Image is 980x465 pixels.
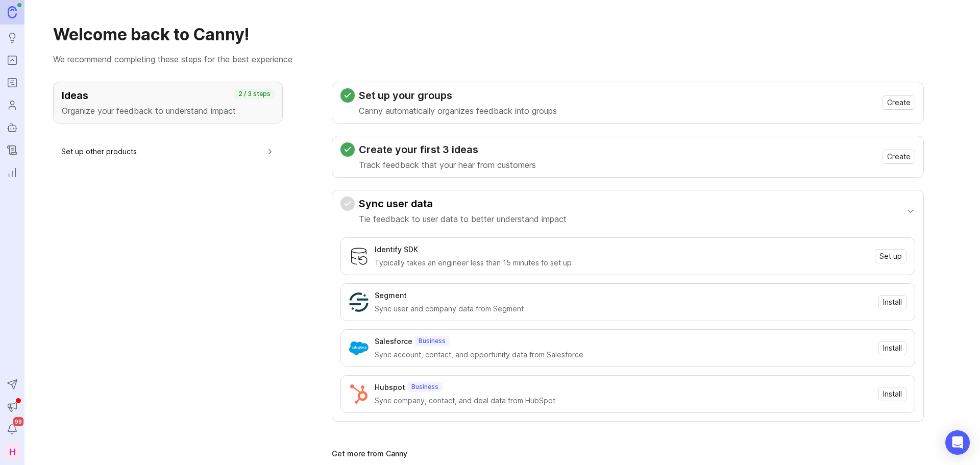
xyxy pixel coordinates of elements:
button: Install [878,341,906,355]
span: Create [887,97,911,108]
button: IdeasOrganize your feedback to understand impact2 / 3 steps [53,82,283,124]
a: Roadmaps [3,74,21,92]
div: Sync user and company data from Segment [375,303,872,314]
span: 99 [13,417,23,426]
span: Install [883,343,902,353]
p: Organize your feedback to understand impact [62,105,274,117]
p: Canny automatically organizes feedback into groups [359,105,557,117]
a: Users [3,96,21,114]
h3: Ideas [62,88,274,103]
div: Open Intercom Messenger [945,430,970,455]
p: We recommend completing these steps for the best experience [53,53,951,65]
p: Business [419,337,446,345]
div: Get more from Canny [332,450,924,457]
div: Sync user dataTie feedback to user data to better understand impact [340,231,915,421]
img: Canny Home [8,6,17,18]
p: 2 / 3 steps [238,90,271,98]
button: Notifications [3,420,21,438]
a: Autopilot [3,118,21,137]
button: Set up other products [61,140,275,163]
h3: Set up your groups [359,88,557,103]
span: Install [883,297,902,307]
a: Portal [3,51,21,69]
button: Set up [875,249,906,263]
button: Install [878,387,906,401]
button: H [3,443,21,461]
img: Salesforce [349,338,369,358]
button: Install [878,295,906,309]
h1: Welcome back to Canny! [53,25,951,45]
div: Segment [375,290,407,301]
img: Identify SDK [349,247,369,266]
h3: Sync user data [359,197,567,211]
button: Sync user dataTie feedback to user data to better understand impact [340,190,915,231]
div: Salesforce [375,336,412,347]
img: Hubspot [349,384,369,404]
div: Identify SDK [375,244,418,255]
div: Sync account, contact, and opportunity data from Salesforce [375,349,872,360]
p: Track feedback that your hear from customers [359,159,536,171]
a: Changelog [3,141,21,159]
a: Ideas [3,29,21,47]
img: Segment [349,292,369,312]
a: Reporting [3,163,21,182]
span: Create [887,152,911,162]
h3: Create your first 3 ideas [359,142,536,157]
button: Create [883,95,915,110]
div: Typically takes an engineer less than 15 minutes to set up [375,257,869,268]
p: Business [411,383,438,391]
div: Hubspot [375,382,405,393]
button: Create [883,150,915,164]
span: Set up [879,251,902,261]
span: Install [883,389,902,399]
div: Sync company, contact, and deal data from HubSpot [375,395,872,406]
p: Tie feedback to user data to better understand impact [359,213,567,225]
button: Announcements [3,398,21,416]
button: Send to Autopilot [3,375,21,394]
